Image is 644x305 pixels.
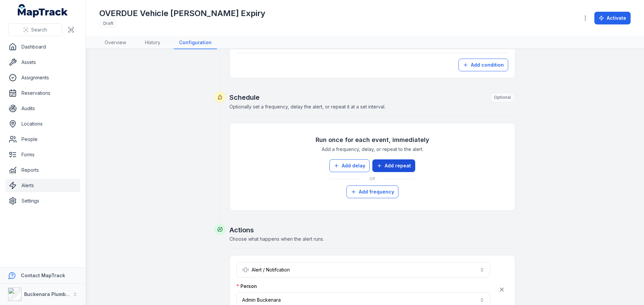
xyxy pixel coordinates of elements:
div: Draft [99,19,117,28]
strong: Contact MapTrack [21,273,65,278]
span: Optionally set a frequency, delay the alert, or repeat it at a set interval. [229,104,385,109]
a: Settings [5,194,80,208]
h3: Run once for each event, immediately [316,135,429,145]
a: Alerts [5,179,80,192]
div: Optional [490,92,515,102]
a: Reservations [5,86,80,100]
button: Alert / Notifcation [236,262,490,278]
a: History [140,36,166,49]
h2: Actions [229,225,515,235]
a: Assignments [5,71,80,84]
button: Add delay [329,159,370,172]
a: Audits [5,102,80,115]
span: Search [31,26,47,33]
button: Add condition [459,59,508,71]
a: Configuration [174,36,217,49]
h1: OVERDUE Vehicle [PERSON_NAME] Expiry [99,8,265,19]
strong: Buckenara Plumbing Gas & Electrical [24,291,112,297]
span: Add a frequency, delay, or repeat to the alert. [322,146,423,153]
a: Forms [5,148,80,161]
button: Add frequency [346,185,398,198]
a: Locations [5,117,80,131]
button: Add repeat [372,159,415,172]
button: Activate [594,12,631,24]
a: Assets [5,56,80,69]
a: People [5,133,80,146]
a: MapTrack [18,4,68,17]
a: Dashboard [5,40,80,54]
a: Overview [99,36,131,49]
div: Or [329,172,415,185]
h2: Schedule [229,92,515,102]
span: Choose what happens when the alert runs. [229,236,324,242]
label: Person [236,283,257,290]
button: Search [8,23,62,36]
a: Reports [5,163,80,177]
